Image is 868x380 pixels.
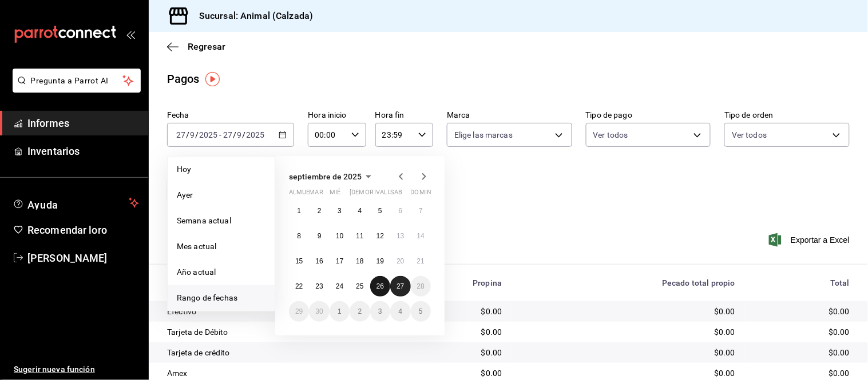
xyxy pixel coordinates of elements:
[829,307,850,316] font: $0.00
[390,251,410,271] button: 20 de septiembre de 2025
[481,327,502,337] font: $0.00
[370,189,402,196] font: rivalizar
[330,189,340,201] abbr: miércoles
[411,301,431,322] button: 5 de octubre de 2025
[417,232,425,240] abbr: 14 de septiembre de 2025
[177,165,191,174] font: Hoy
[586,111,633,120] font: Tipo de pago
[714,327,735,337] font: $0.00
[186,130,189,139] font: /
[330,251,350,271] button: 17 de septiembre de 2025
[398,307,402,315] abbr: 4 de octubre de 2025
[378,207,382,215] abbr: 5 de septiembre de 2025
[791,235,850,245] font: Exportar a Excel
[350,251,370,271] button: 18 de septiembre de 2025
[289,301,309,322] button: 29 de septiembre de 2025
[297,232,301,240] font: 8
[167,72,200,86] font: Pagos
[350,201,370,221] button: 4 de septiembre de 2025
[309,276,329,297] button: 23 de septiembre de 2025
[233,130,236,139] font: /
[411,226,431,246] button: 14 de septiembre de 2025
[370,226,390,246] button: 12 de septiembre de 2025
[309,201,329,221] button: 2 de septiembre de 2025
[13,69,141,93] button: Pregunta a Parrot AI
[370,201,390,221] button: 5 de septiembre de 2025
[289,172,362,181] font: septiembre de 2025
[177,242,216,251] font: Mes actual
[358,207,362,215] font: 4
[315,282,323,290] abbr: 23 de septiembre de 2025
[315,307,323,315] font: 30
[376,282,384,290] font: 26
[336,257,343,265] abbr: 17 de septiembre de 2025
[473,278,502,287] font: Propina
[398,307,402,315] font: 4
[417,282,425,290] abbr: 28 de septiembre de 2025
[295,257,303,265] abbr: 15 de septiembre de 2025
[662,278,735,287] font: Pecado total propio
[338,207,342,215] abbr: 3 de septiembre de 2025
[199,130,218,139] input: ----
[350,189,417,201] abbr: jueves
[417,282,425,290] font: 28
[397,282,404,290] font: 27
[223,130,233,139] input: --
[714,348,735,357] font: $0.00
[289,201,309,221] button: 1 de septiembre de 2025
[411,189,438,201] abbr: domingo
[27,199,58,211] font: Ayuda
[315,257,323,265] abbr: 16 de septiembre de 2025
[378,307,382,315] abbr: 3 de octubre de 2025
[376,232,384,240] abbr: 12 de septiembre de 2025
[481,307,502,316] font: $0.00
[829,348,850,357] font: $0.00
[27,145,80,157] font: Inventarios
[336,232,343,240] abbr: 10 de septiembre de 2025
[330,201,350,221] button: 3 de septiembre de 2025
[356,232,363,240] font: 11
[376,232,384,240] font: 12
[378,307,382,315] font: 3
[318,232,322,240] font: 9
[14,365,95,374] font: Sugerir nueva función
[447,111,470,120] font: Marca
[167,369,188,378] font: Amex
[350,189,417,196] font: [DEMOGRAPHIC_DATA]
[167,307,196,316] font: Efectivo
[295,307,303,315] font: 29
[189,130,195,139] input: --
[289,276,309,297] button: 22 de septiembre de 2025
[370,301,390,322] button: 3 de octubre de 2025
[376,282,384,290] abbr: 26 de septiembre de 2025
[338,207,342,215] font: 3
[397,232,404,240] font: 13
[454,130,513,139] font: Elige las marcas
[167,348,230,357] font: Tarjeta de crédito
[27,117,69,129] font: Informes
[289,189,323,196] font: almuerzo
[356,257,363,265] abbr: 18 de septiembre de 2025
[330,189,340,196] font: mié
[724,111,774,120] font: Tipo de orden
[126,30,135,39] button: abrir_cajón_menú
[481,369,502,378] font: $0.00
[289,189,323,201] abbr: lunes
[370,189,402,201] abbr: viernes
[297,207,301,215] font: 1
[167,41,225,52] button: Regresar
[295,282,303,290] font: 22
[295,257,303,265] font: 15
[830,278,850,287] font: Total
[714,307,735,316] font: $0.00
[167,327,228,337] font: Tarjeta de Débito
[308,111,346,120] font: Hora inicio
[243,130,246,139] font: /
[188,41,225,52] font: Regresar
[309,189,323,196] font: mar
[338,307,342,315] font: 1
[315,307,323,315] abbr: 30 de septiembre de 2025
[289,251,309,271] button: 15 de septiembre de 2025
[390,276,410,297] button: 27 de septiembre de 2025
[417,232,425,240] font: 14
